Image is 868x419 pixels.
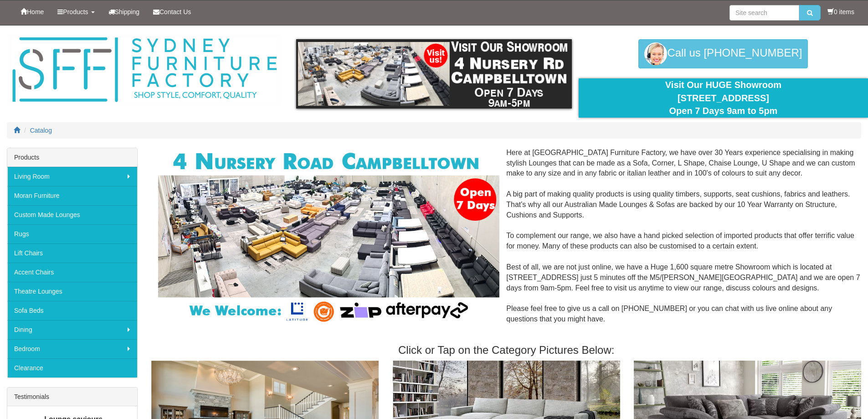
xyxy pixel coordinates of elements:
[7,263,137,282] a: Accent Chairs
[7,224,137,243] a: Rugs
[151,344,861,356] h3: Click or Tap on the Category Pictures Below:
[586,78,861,118] div: Visit Our HUGE Showroom [STREET_ADDRESS] Open 7 Days 9am to 5pm
[827,7,854,16] li: 0 items
[102,0,147,23] a: Shipping
[7,339,137,358] a: Bedroom
[63,8,88,16] span: Products
[14,0,51,23] a: Home
[7,388,137,406] div: Testimonials
[27,8,44,16] span: Home
[30,127,52,134] a: Catalog
[729,5,799,21] input: Site search
[296,39,572,109] img: showroom.gif
[7,282,137,301] a: Theatre Lounges
[7,243,137,263] a: Lift Chairs
[7,186,137,205] a: Moran Furniture
[146,0,198,23] a: Contact Us
[7,320,137,339] a: Dining
[7,148,137,167] div: Products
[115,8,140,16] span: Shipping
[158,148,499,325] img: Corner Modular Lounges
[51,0,101,23] a: Products
[7,205,137,224] a: Custom Made Lounges
[7,167,137,186] a: Living Room
[7,301,137,320] a: Sofa Beds
[7,358,137,378] a: Clearance
[151,148,861,335] div: Here at [GEOGRAPHIC_DATA] Furniture Factory, we have over 30 Years experience specialising in mak...
[159,8,191,16] span: Contact Us
[8,35,281,105] img: Sydney Furniture Factory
